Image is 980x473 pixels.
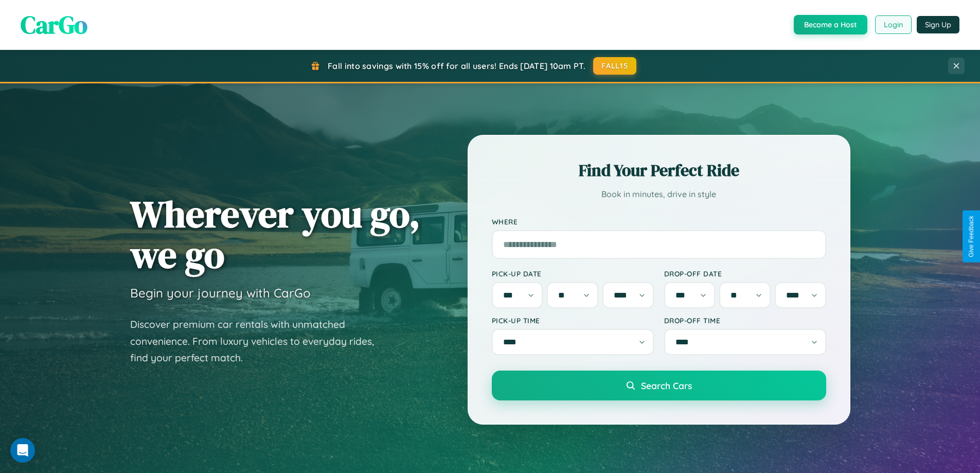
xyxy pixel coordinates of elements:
p: Discover premium car rentals with unmatched convenience. From luxury vehicles to everyday rides, ... [130,316,387,366]
p: Book in minutes, drive in style [492,187,826,202]
button: Sign Up [917,16,959,33]
button: Search Cars [492,371,826,400]
div: Give Feedback [968,216,975,257]
label: Drop-off Date [664,269,826,278]
div: Open Intercom Messenger [10,438,35,463]
h1: Wherever you go, we go [130,194,420,275]
span: Search Cars [641,380,692,391]
button: FALL15 [593,57,636,75]
h3: Begin your journey with CarGo [130,285,311,301]
h2: Find Your Perfect Ride [492,159,826,182]
label: Drop-off Time [664,316,826,325]
span: CarGo [21,8,87,42]
button: Login [875,15,912,34]
label: Pick-up Time [492,316,654,325]
label: Pick-up Date [492,269,654,278]
span: Fall into savings with 15% off for all users! Ends [DATE] 10am PT. [328,61,585,71]
button: Become a Host [794,15,867,34]
label: Where [492,217,826,226]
